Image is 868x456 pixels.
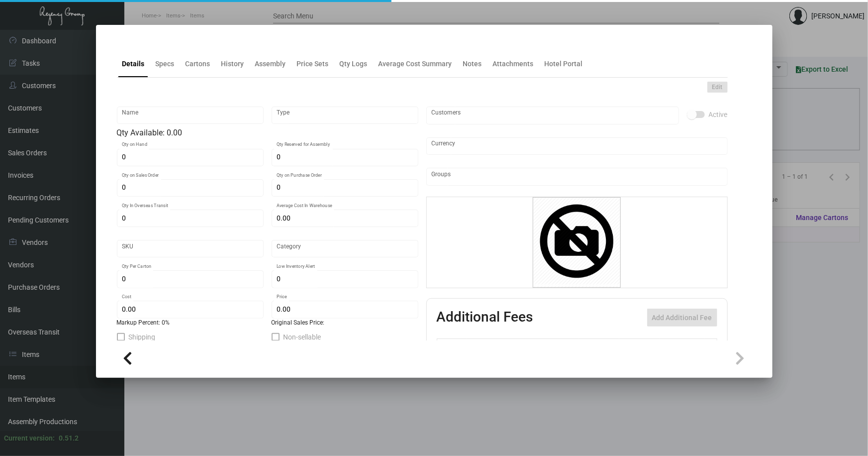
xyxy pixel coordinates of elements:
[255,59,286,69] div: Assembly
[463,59,482,69] div: Notes
[709,109,728,120] span: Active
[579,339,619,356] th: Cost
[619,339,660,356] th: Price
[284,331,321,343] span: Non-sellable
[156,59,175,69] div: Specs
[707,82,728,93] button: Edit
[545,59,583,69] div: Hotel Portal
[4,433,55,444] div: Current version:
[129,331,156,343] span: Shipping
[437,339,467,356] th: Active
[437,309,533,327] h2: Additional Fees
[652,314,712,322] span: Add Additional Fee
[660,339,705,356] th: Price type
[379,59,452,69] div: Average Cost Summary
[712,83,723,92] span: Edit
[647,309,717,327] button: Add Additional Fee
[340,59,368,69] div: Qty Logs
[297,59,329,69] div: Price Sets
[431,112,674,119] input: Add new..
[493,59,534,69] div: Attachments
[117,127,418,139] div: Qty Available: 0.00
[122,59,145,69] div: Details
[59,433,79,444] div: 0.51.2
[467,339,579,356] th: Type
[186,59,210,69] div: Cartons
[431,173,722,181] input: Add new..
[221,59,244,69] div: History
